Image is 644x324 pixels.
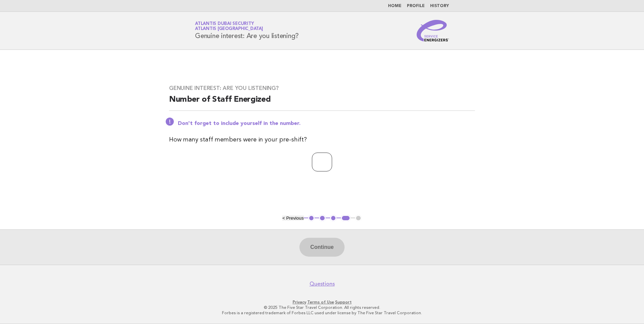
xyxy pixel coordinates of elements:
[282,216,303,221] button: < Previous
[169,85,475,92] h3: Genuine interest: Are you listening?
[178,120,475,127] p: Don't forget to include yourself in the number.
[308,215,315,222] button: 1
[293,300,306,304] a: Privacy
[195,27,263,31] span: Atlantis [GEOGRAPHIC_DATA]
[430,4,449,8] a: History
[116,310,528,316] p: Forbes is a registered trademark of Forbes LLC used under license by The Five Star Travel Corpora...
[169,94,475,111] h2: Number of Staff Energized
[319,215,326,222] button: 2
[116,299,528,305] p: · ·
[330,215,337,222] button: 3
[417,20,449,41] img: Service Energizers
[116,305,528,310] p: © 2025 The Five Star Travel Corporation. All rights reserved.
[169,135,475,144] p: How many staff members were in your pre-shift?
[407,4,425,8] a: Profile
[310,281,335,287] a: Questions
[341,215,351,222] button: 4
[195,22,299,39] h1: Genuine interest: Are you listening?
[335,300,352,304] a: Support
[388,4,401,8] a: Home
[307,300,334,304] a: Terms of Use
[195,22,263,31] a: Atlantis Dubai SecurityAtlantis [GEOGRAPHIC_DATA]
